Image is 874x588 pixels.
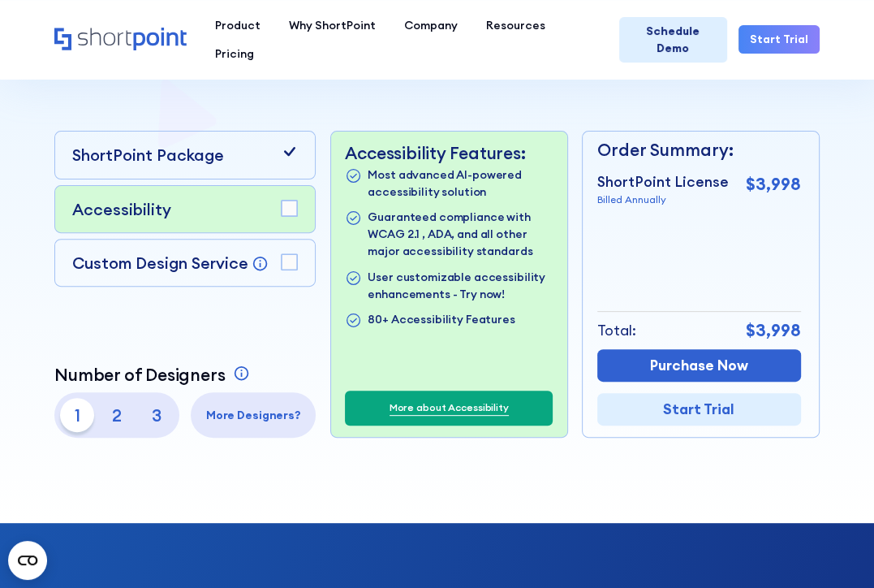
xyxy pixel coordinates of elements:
[746,171,801,197] p: $3,998
[215,45,254,63] div: Pricing
[597,171,729,192] p: ShortPoint License
[275,11,390,40] a: Why ShortPoint
[368,269,553,303] p: User customizable accessibility enhancements - Try now!
[72,197,171,221] p: Accessibility
[54,28,187,52] a: Home
[738,25,820,54] a: Start Trial
[345,143,553,163] p: Accessibility Features:
[54,365,253,385] a: Number of Designers
[201,40,269,68] a: Pricing
[289,17,376,34] div: Why ShortPoint
[746,318,801,344] p: $3,998
[54,365,225,385] p: Number of Designers
[390,11,472,40] a: Company
[472,11,560,40] a: Resources
[72,253,248,273] p: Custom Design Service
[60,398,94,432] p: 1
[583,400,874,588] iframe: Chat Widget
[196,407,310,424] p: More Designers?
[201,11,275,40] a: Product
[597,349,801,382] a: Purchase Now
[215,17,260,34] div: Product
[368,209,553,260] p: Guaranteed compliance with WCAG 2.1 , ADA, and all other major accessibility standards
[404,17,458,34] div: Company
[486,17,545,34] div: Resources
[597,192,729,207] p: Billed Annually
[72,143,224,166] p: ShortPoint Package
[390,400,509,415] a: More about Accessibility
[368,166,553,201] p: Most advanced AI-powered accessibility solution
[597,393,801,426] a: Start Trial
[368,311,514,330] p: 80+ Accessibility Features
[100,398,134,432] p: 2
[597,320,636,341] p: Total:
[140,398,174,432] p: 3
[8,541,47,580] button: Open CMP widget
[597,137,801,163] p: Order Summary:
[619,17,727,63] a: Schedule Demo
